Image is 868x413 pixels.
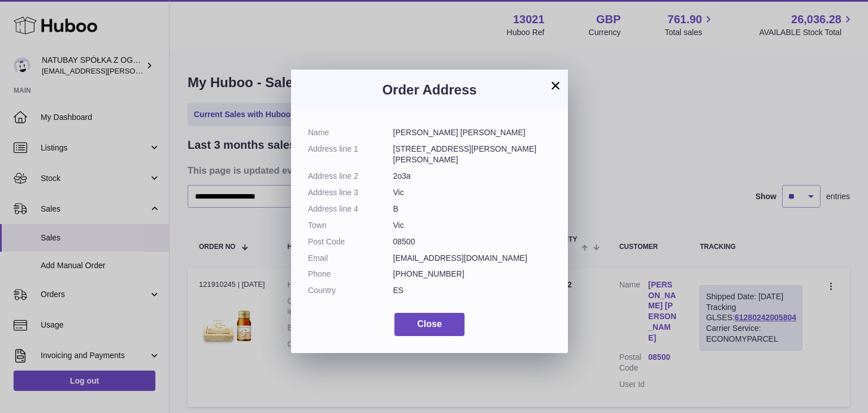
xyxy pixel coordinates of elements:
dt: Name [308,127,393,138]
dd: 08500 [393,236,552,247]
dd: ES [393,285,552,296]
dt: Address line 1 [308,144,393,165]
button: Close [394,313,465,336]
dt: Phone [308,269,393,279]
dt: Town [308,220,393,231]
dt: Address line 3 [308,187,393,198]
h3: Order Address [308,81,551,99]
dd: [PERSON_NAME] [PERSON_NAME] [393,127,552,138]
dd: [EMAIL_ADDRESS][DOMAIN_NAME] [393,253,552,264]
dd: [STREET_ADDRESS][PERSON_NAME][PERSON_NAME] [393,144,552,165]
dd: B [393,204,552,214]
dt: Post Code [308,236,393,247]
button: × [549,79,562,92]
dt: Address line 2 [308,171,393,182]
dd: 2o3a [393,171,552,182]
dd: Vic [393,187,552,198]
dt: Country [308,285,393,296]
dt: Email [308,253,393,264]
dd: [PHONE_NUMBER] [393,269,552,279]
span: Close [417,319,442,329]
dd: Vic [393,220,552,231]
dt: Address line 4 [308,204,393,214]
